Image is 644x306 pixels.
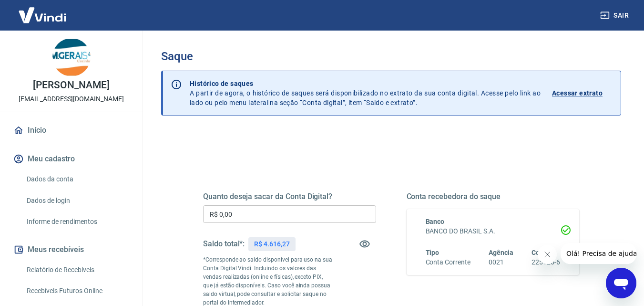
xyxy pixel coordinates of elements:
p: [PERSON_NAME] [33,80,109,90]
p: Histórico de saques [190,79,541,88]
span: Agência [489,249,513,256]
span: Olá! Precisa de ajuda? [6,7,80,14]
button: Meu cadastro [11,148,131,169]
p: [EMAIL_ADDRESS][DOMAIN_NAME] [19,94,124,104]
iframe: Botão para abrir a janela de mensagens [606,268,636,298]
a: Dados da conta [23,169,131,189]
h5: Conta recebedora do saque [407,192,580,201]
p: Acessar extrato [552,88,603,98]
a: Dados de login [23,191,131,211]
button: Sair [598,7,633,24]
img: Vindi [11,0,73,30]
span: Banco [426,218,445,225]
a: Início [11,120,131,141]
h6: Conta Corrente [426,257,470,267]
p: A partir de agora, o histórico de saques será disponibilizado no extrato da sua conta digital. Ac... [190,79,541,107]
h5: Quanto deseja sacar da Conta Digital? [203,192,376,201]
h5: Saldo total*: [203,239,245,249]
a: Informe de rendimentos [23,212,131,232]
button: Meus recebíveis [11,239,131,260]
span: Conta [532,249,550,256]
h6: 225125-6 [532,257,560,267]
h6: BANCO DO BRASIL S.A. [426,226,561,236]
h3: Saque [161,50,621,63]
a: Acessar extrato [552,79,613,107]
iframe: Fechar mensagem [538,245,557,264]
a: Relatório de Recebíveis [23,260,131,280]
span: Tipo [426,249,440,256]
h6: 0021 [489,257,513,267]
p: R$ 4.616,27 [254,239,289,249]
a: Recebíveis Futuros Online [23,281,131,301]
img: f68c4642-e26f-46fc-a412-0376efab3f8b.jpeg [52,38,91,76]
iframe: Mensagem da empresa [561,243,636,264]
